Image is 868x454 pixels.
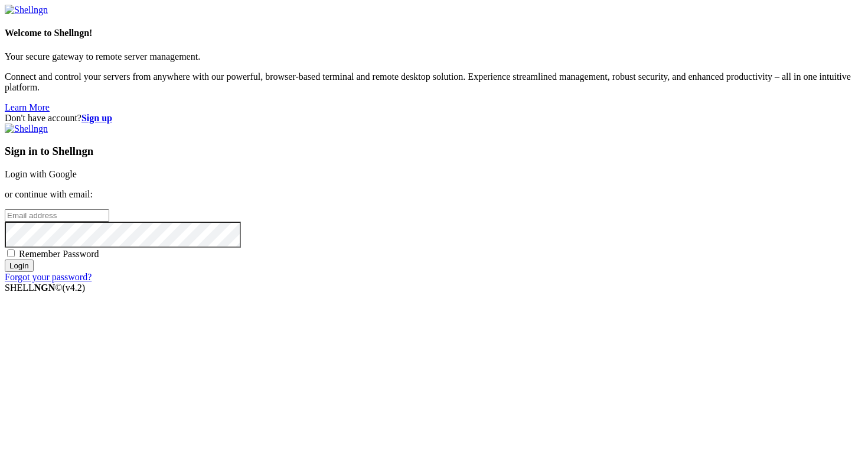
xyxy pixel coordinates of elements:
[5,189,863,200] p: or continue with email:
[5,283,85,293] span: SHELL ©
[5,113,863,124] div: Don't have account?
[5,28,863,38] h4: Welcome to Shellngn!
[5,102,50,112] a: Learn More
[63,283,86,293] span: 4.2.0
[5,260,34,272] input: Login
[5,209,109,222] input: Email address
[5,5,48,15] img: Shellngn
[34,283,56,293] b: NGN
[5,145,863,158] h3: Sign in to Shellngn
[5,272,92,282] a: Forgot your password?
[5,169,77,179] a: Login with Google
[7,249,15,257] input: Remember Password
[5,51,863,62] p: Your secure gateway to remote server management.
[5,72,863,93] p: Connect and control your servers from anywhere with our powerful, browser-based terminal and remo...
[19,249,99,259] span: Remember Password
[5,124,48,134] img: Shellngn
[81,113,112,123] a: Sign up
